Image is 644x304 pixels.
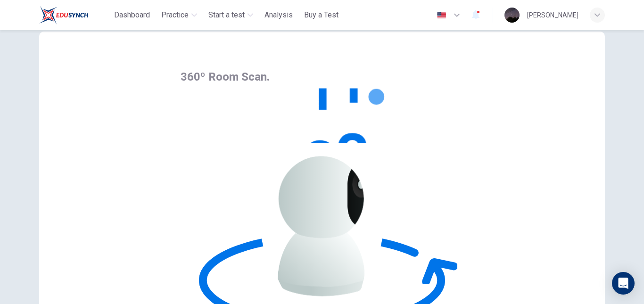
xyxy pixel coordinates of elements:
div: Open Intercom Messenger [612,272,635,295]
img: Profile picture [504,8,520,23]
span: Start a test [208,9,245,21]
span: Dashboard [114,9,150,21]
button: Analysis [261,7,297,24]
button: Practice [157,7,201,24]
button: Buy a Test [300,7,342,24]
span: Analysis [264,9,293,21]
a: ELTC logo [39,6,110,25]
img: ELTC logo [39,6,89,25]
span: 360º Room Scan. [181,70,270,83]
button: Dashboard [110,7,154,24]
div: [PERSON_NAME] [527,9,578,21]
img: en [436,12,447,19]
span: Practice [161,9,189,21]
span: Buy a Test [304,9,339,21]
button: Start a test [205,7,257,24]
